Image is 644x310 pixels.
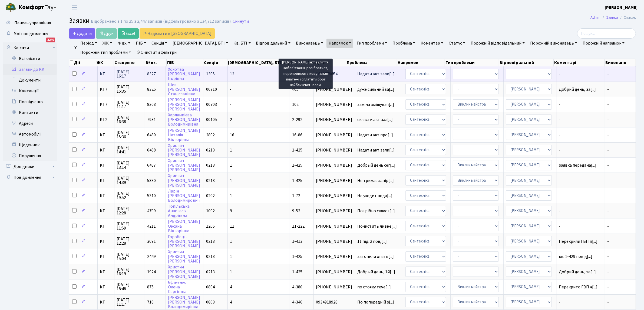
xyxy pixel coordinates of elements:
th: Створено [114,59,145,66]
span: - [607,299,609,305]
a: Мої повідомлення3240 [3,28,57,39]
span: - [607,178,609,184]
a: Тип проблеми [354,39,389,48]
span: КТ [100,178,112,183]
span: 11 під. 2 пов,[...] [357,238,387,244]
th: Відповідальний [499,59,554,66]
a: Кв, БТІ [231,39,253,48]
span: 1206 [206,223,215,229]
a: Автомобілі [3,129,57,140]
a: Порожній тип проблеми [78,48,133,57]
span: [PHONE_NUMBER] [316,178,353,183]
span: Почистить ливне[...] [357,223,397,229]
span: - [559,102,603,107]
span: 0202 [206,193,215,199]
span: 0213 [206,238,215,244]
span: 4 [230,299,232,305]
a: Заявки до КК [3,64,57,75]
span: [DATE] 16:17 [117,70,143,78]
a: Клієнти [3,42,57,53]
div: Відображено з 1 по 25 з 2,447 записів (відфільтровано з 134,712 записів). [91,19,232,24]
span: 1 [230,162,232,168]
span: 8325 [147,86,156,92]
a: Порожній напрямок [580,39,627,48]
span: - [559,148,603,152]
span: [PHONE_NUMBER] [316,209,353,213]
span: по стояку тече[...] [357,284,391,290]
span: - [607,132,609,138]
span: КТ [100,163,112,167]
th: Тип проблеми [445,59,499,66]
span: КТ [100,209,112,213]
span: Панель управління [14,20,51,26]
th: Проблема [346,59,397,66]
a: Додати [69,28,95,39]
span: Добрий день, за[...] [559,86,596,92]
th: Секція [203,59,227,66]
a: ЖК [100,39,114,48]
span: 465 [292,86,299,92]
span: - [607,208,609,214]
a: Відповідальний [254,39,293,48]
a: Посвідчення [3,96,57,107]
a: № вх. [115,39,133,48]
span: - [607,71,609,77]
a: Проблема [390,39,417,48]
th: ЖК [96,59,114,66]
span: - [607,86,609,92]
span: 0804 [206,284,215,290]
span: КТ [100,239,112,244]
span: 0213 [206,269,215,275]
span: [PHONE_NUMBER] [316,133,353,137]
span: заміна змішувач[...] [357,102,394,107]
b: Комфорт [18,3,44,12]
a: [PERSON_NAME][PERSON_NAME]Володимирівна [168,295,200,310]
span: 4-346 [292,299,302,305]
span: 5380 [147,178,156,184]
span: КТ [100,254,112,259]
span: Перекрили ГВП п[...] [559,238,598,244]
span: КТ [100,300,112,304]
span: 1-425 [292,269,302,275]
span: [PHONE_NUMBER] [316,270,353,274]
span: 00710 [206,86,217,92]
th: Дії [69,59,96,66]
span: - [559,133,603,137]
span: Таун [18,3,57,12]
span: [DATE] 16:19 [117,267,143,276]
span: 7931 [147,117,156,123]
span: 1 [230,238,232,244]
span: [DATE] 18:48 [117,282,143,291]
span: Потрібно скласт[...] [357,208,395,214]
span: - [607,223,609,229]
nav: breadcrumb [582,12,644,23]
div: 3240 [46,38,55,42]
img: logo.png [5,2,16,13]
span: 4211 [147,223,156,229]
a: Повідомлення [3,172,57,183]
span: [DATE] 13:14 [117,161,143,170]
span: 4709 [147,208,156,214]
span: затопили опять[...] [357,254,394,260]
span: - [607,193,609,199]
span: 0803 [206,299,215,305]
a: Христич[PERSON_NAME][PERSON_NAME] [168,158,200,173]
span: [PHONE_NUMBER] [316,285,353,289]
span: 16 [230,132,234,138]
span: КТ [100,133,112,137]
span: 0213 [206,178,215,184]
a: Порушення [3,150,57,161]
span: [PHONE_NUMBER] [316,239,353,244]
span: заявка передана[...] [559,162,597,168]
span: 1 [230,254,232,260]
span: КТ [100,224,112,228]
span: По попередній з[...] [357,299,394,305]
a: Горобець[PERSON_NAME][PERSON_NAME] [168,234,200,249]
a: [PERSON_NAME][PERSON_NAME][PERSON_NAME] [168,97,200,112]
span: 875 [147,284,154,290]
span: дуже сильний за[...] [357,86,394,92]
span: 102 [292,102,299,107]
b: [PERSON_NAME] [605,5,638,11]
input: Пошук... [577,28,636,39]
th: Напрямок [397,59,445,66]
